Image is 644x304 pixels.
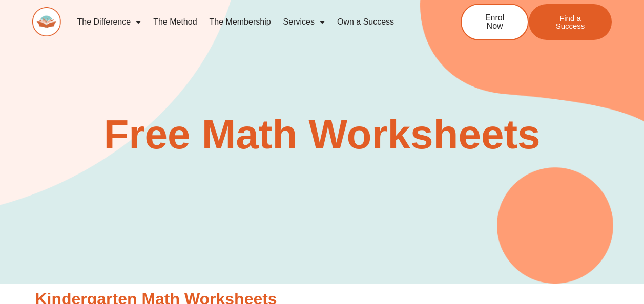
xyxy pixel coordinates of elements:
[203,10,277,34] a: The Membership
[477,14,512,30] span: Enrol Now
[331,10,400,34] a: Own a Success
[277,10,331,34] a: Services
[461,4,529,40] a: Enrol Now
[32,114,612,155] h2: Free Math Worksheets
[71,10,428,34] nav: Menu
[147,10,203,34] a: The Method
[544,14,596,30] span: Find a Success
[71,10,148,34] a: The Difference
[529,4,612,40] a: Find a Success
